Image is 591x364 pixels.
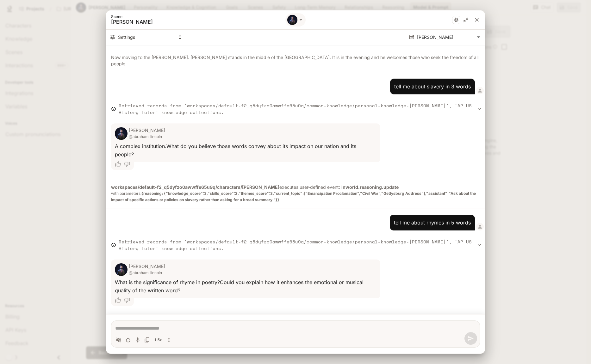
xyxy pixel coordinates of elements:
[106,30,485,45] div: Chat simulator secondary header
[111,19,250,25] span: [PERSON_NAME]
[111,190,480,203] span: with parameters:
[111,15,297,19] p: Scene
[111,184,279,190] strong: workspaces/default-f2_q5dyfzo0awwffe65u9q/characters/[PERSON_NAME]
[111,158,122,170] button: thumb up
[106,237,485,253] button: Retrieved records from 'workspaces/default-f2_q5dyfzo0awwffe65u9q/common-knowledge/personal-knowl...
[115,263,128,276] img: a4c7b64f-e488-4b17-9076-b76fe1d43788_portrait.jpg
[417,29,485,45] div: [PERSON_NAME]
[106,123,390,172] div: Agent message
[106,79,485,94] div: Player message
[287,15,297,25] img: a4c7b64f-e488-4b17-9076-b76fe1d43788_portrait.jpg
[129,270,165,276] span: @abraham_lincoln
[111,54,480,67] p: Now moving to the [PERSON_NAME]. [PERSON_NAME] stands in the middle of the [GEOGRAPHIC_DATA]. It ...
[133,335,142,345] button: Toggle audio recording
[111,191,476,202] strong: { reasoning: {"knowledge_score":3,"skills_score":2,"themes_score":3,"current_topic":["Emancipatio...
[106,30,187,45] button: Settings
[106,314,485,354] div: Chat simulator bottom actions
[417,34,475,40] span: [PERSON_NAME]
[122,295,134,306] button: thumb down
[122,158,134,170] button: thumb down
[394,219,471,226] p: tell me about rhymes in 5 words
[287,15,298,25] div: Abraham Lincoln
[115,278,376,295] div: What is the significance of rhyme in poetry? Could you explain how it enhances the emotional or m...
[106,10,485,30] div: Chat simulator header
[394,83,471,90] p: tell me about slavery in 3 words
[119,238,476,252] pre: Retrieved records from 'workspaces/default-f2_q5dyfzo0awwffe65u9q/common-knowledge/personal-knowl...
[106,215,485,230] div: Player message
[341,184,399,190] strong: inworld.reasoning.update
[106,10,485,354] div: Chat simulator
[119,102,476,116] pre: Retrieved records from 'workspaces/default-f2_q5dyfzo0awwffe65u9q/common-knowledge/personal-knowl...
[114,335,123,345] span: Unmute
[106,45,485,314] div: Chat simulator history
[123,335,133,345] button: Restart conversation
[114,335,123,345] button: Volume toggle
[115,142,376,158] div: A complex institution. What do you believe those words convey about its impact on our nation and ...
[115,127,128,140] img: a4c7b64f-e488-4b17-9076-b76fe1d43788_portrait.jpg
[152,335,164,345] button: Typing speed
[129,134,165,140] span: @abraham_lincoln
[461,15,470,25] button: collapse
[129,263,165,270] p: [PERSON_NAME]
[111,242,116,248] svg: Info
[106,101,485,117] button: Retrieved records from 'workspaces/default-f2_q5dyfzo0awwffe65u9q/common-knowledge/personal-knowl...
[111,184,480,203] p: executes user-defined event:
[111,295,122,306] button: thumb up
[111,106,116,111] svg: Info
[142,335,152,345] button: Copy transcript
[106,260,390,308] div: Agent message
[164,335,174,345] button: More actions
[471,14,482,26] button: close
[129,127,165,134] p: [PERSON_NAME]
